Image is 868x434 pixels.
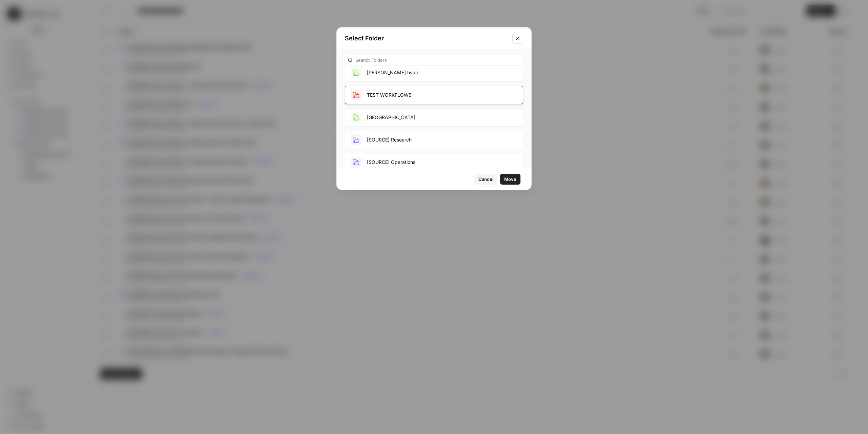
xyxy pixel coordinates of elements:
[512,33,523,44] button: Close modal
[345,153,523,171] button: [SOURCE] Operations
[504,176,516,183] span: Move
[500,174,520,185] button: Move
[474,174,497,185] button: Cancel
[345,86,523,104] button: TEST WORKFLOWS
[345,34,508,43] h2: Select Folder
[345,108,523,127] button: [GEOGRAPHIC_DATA]
[345,63,523,82] button: [PERSON_NAME] hvac
[345,131,523,149] button: [SOURCE] Research
[478,176,493,183] span: Cancel
[355,57,520,63] input: Search Folders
